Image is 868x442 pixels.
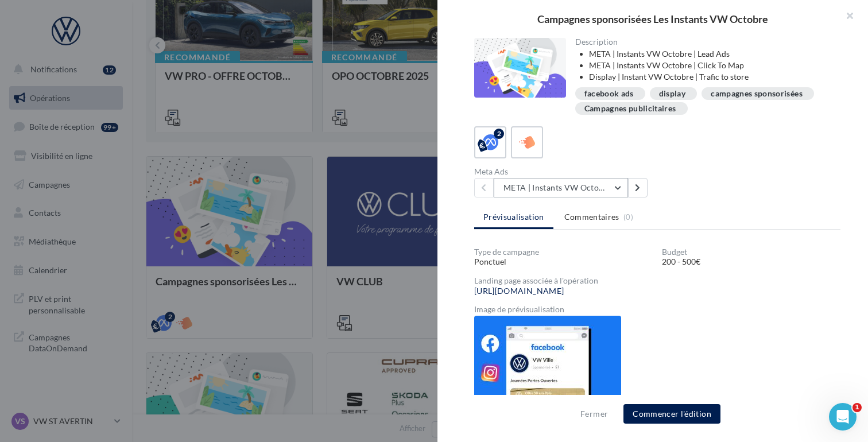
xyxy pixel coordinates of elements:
button: META | Instants VW Octobre | Click To Map [494,178,628,197]
div: 2 [494,129,504,139]
div: Landing page associée à l'opération [474,277,840,285]
button: Fermer [576,407,613,421]
div: display [659,90,685,98]
div: Ponctuel [474,256,653,267]
button: Commencer l'édition [623,404,720,424]
div: campagnes sponsorisées [711,90,803,98]
div: Campagnes sponsorisées Les Instants VW Octobre [456,14,850,24]
div: Image de prévisualisation [474,305,840,313]
div: 200 - 500€ [662,256,840,267]
div: Budget [662,248,840,256]
li: Display | Instant VW Octobre | Trafic to store [589,71,832,83]
iframe: Intercom live chat [829,403,857,431]
span: Commentaires [564,211,619,223]
span: (0) [623,212,633,222]
li: META | Instants VW Octobre | Click To Map [589,60,832,71]
div: Campagnes publicitaires [584,104,676,113]
span: 1 [852,403,862,412]
div: facebook ads [584,90,634,98]
div: Description [575,38,832,46]
li: META | Instants VW Octobre | Lead Ads [589,48,832,60]
div: Meta Ads [474,168,653,176]
div: Type de campagne [474,248,653,256]
a: [URL][DOMAIN_NAME] [474,286,564,296]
